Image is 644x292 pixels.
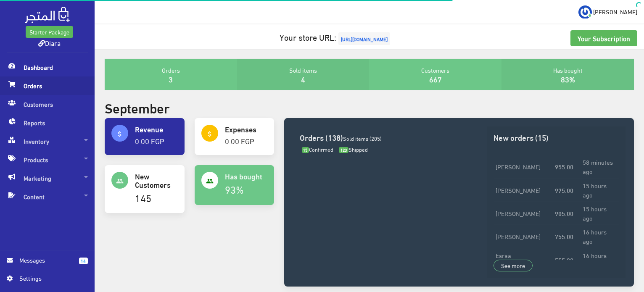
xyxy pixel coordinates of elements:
[135,172,178,189] h4: New Customers
[494,248,553,271] td: Esraa [PERSON_NAME]
[7,169,88,187] span: Marketing
[7,187,88,206] span: Content
[7,255,88,274] a: 14 Messages
[169,72,173,86] a: 3
[19,255,72,265] span: Messages
[116,177,124,185] i: people
[38,37,61,49] a: Diara
[225,172,268,180] h4: Has bought
[555,255,573,264] strong: 555.00
[494,155,553,178] td: [PERSON_NAME]
[225,134,254,147] a: 0.00 EGP
[302,147,309,153] span: 15
[19,274,81,283] span: Settings
[300,133,480,141] h3: Orders (138)
[7,95,88,113] span: Customers
[494,260,533,271] a: See more
[7,150,88,169] span: Products
[578,5,592,19] img: ...
[25,7,70,23] img: .
[339,144,368,154] span: Shipped
[570,30,637,46] a: Your Subscription
[555,185,573,195] strong: 975.00
[429,72,442,86] a: 667
[339,147,348,153] span: 123
[555,231,573,241] strong: 755.00
[135,125,178,133] h4: Revenue
[237,59,370,90] div: Sold items
[555,162,573,171] strong: 955.00
[206,177,214,185] i: people
[494,201,553,224] td: [PERSON_NAME]
[581,155,618,178] td: 58 minutes ago
[7,113,88,132] span: Reports
[280,29,392,45] a: Your store URL:[URL][DOMAIN_NAME]
[581,248,618,271] td: 16 hours ago
[369,59,501,90] div: Customers
[105,59,237,90] div: Orders
[301,72,305,86] a: 4
[494,178,553,201] td: [PERSON_NAME]
[7,274,88,287] a: Settings
[7,76,88,95] span: Orders
[561,72,575,86] a: 83%
[581,178,618,201] td: 15 hours ago
[581,201,618,224] td: 15 hours ago
[494,133,619,141] h3: New orders (15)
[116,130,124,138] i: attach_money
[494,225,553,248] td: [PERSON_NAME]
[206,130,214,138] i: attach_money
[501,59,634,90] div: Has bought
[302,144,334,154] span: Confirmed
[26,26,73,38] a: Starter Package
[581,225,618,248] td: 16 hours ago
[225,180,244,198] a: 93%
[338,32,390,45] span: [URL][DOMAIN_NAME]
[135,134,164,147] a: 0.00 EGP
[578,5,637,18] a: ... [PERSON_NAME]
[79,258,88,264] span: 14
[593,6,637,17] span: [PERSON_NAME]
[343,133,382,143] span: Sold items (205)
[135,188,151,206] a: 145
[225,125,268,133] h4: Expenses
[105,100,170,115] h2: September
[555,208,573,218] strong: 905.00
[7,132,88,150] span: Inventory
[7,58,88,76] span: Dashboard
